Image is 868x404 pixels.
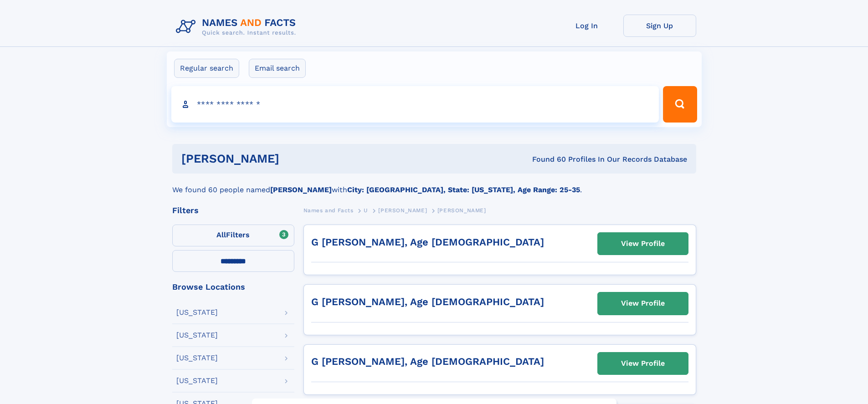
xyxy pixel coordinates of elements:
[598,292,688,314] a: View Profile
[621,293,665,314] div: View Profile
[550,15,623,37] a: Log In
[303,205,354,216] a: Names and Facts
[176,377,218,384] div: [US_STATE]
[364,207,368,214] span: U
[174,59,239,78] label: Regular search
[364,205,368,216] a: U
[172,225,294,246] label: Filters
[171,86,659,123] input: search input
[172,283,294,291] div: Browse Locations
[176,309,218,316] div: [US_STATE]
[181,153,406,164] h1: [PERSON_NAME]
[172,174,696,195] div: We found 60 people named with .
[378,207,427,214] span: [PERSON_NAME]
[249,59,306,78] label: Email search
[663,86,697,123] button: Search Button
[406,154,687,164] div: Found 60 Profiles In Our Records Database
[437,207,486,214] span: [PERSON_NAME]
[311,236,544,248] a: G [PERSON_NAME], Age [DEMOGRAPHIC_DATA]
[598,353,688,374] a: View Profile
[172,15,303,39] img: Logo Names and Facts
[621,233,665,254] div: View Profile
[216,230,226,239] span: All
[598,233,688,255] a: View Profile
[172,206,294,215] div: Filters
[621,353,665,374] div: View Profile
[623,15,696,37] a: Sign Up
[176,332,218,339] div: [US_STATE]
[311,296,544,307] a: G [PERSON_NAME], Age [DEMOGRAPHIC_DATA]
[378,205,427,216] a: [PERSON_NAME]
[270,185,332,194] b: [PERSON_NAME]
[176,354,218,362] div: [US_STATE]
[347,185,580,194] b: City: [GEOGRAPHIC_DATA], State: [US_STATE], Age Range: 25-35
[311,356,544,367] a: G [PERSON_NAME], Age [DEMOGRAPHIC_DATA]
